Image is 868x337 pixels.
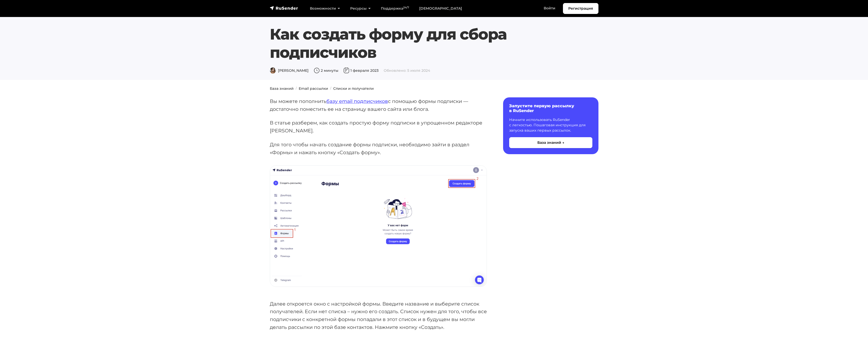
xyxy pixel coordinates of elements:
h6: Запустите первую рассылку в RuSender [509,103,592,113]
h1: Как создать форму для сбора подписчиков [270,25,598,62]
sup: 24/7 [403,6,409,9]
a: Регистрация [563,3,598,14]
a: Войти [539,3,560,13]
a: Email рассылки [299,86,328,91]
span: Обновлено: 5 июля 2024 [384,68,430,73]
p: В статье разберем, как создать простую форму подписки в упрощенном редакторе [PERSON_NAME]. [270,119,487,134]
span: [PERSON_NAME] [270,68,309,73]
a: Списки и получатели [333,86,374,91]
a: Поддержка24/7 [376,3,414,14]
a: базу email подписчиков [326,98,388,104]
p: Для того чтобы начать создание формы подписки, необходимо зайти в раздел «Формы» и нажать кнопку ... [270,141,487,156]
a: База знаний [270,86,294,91]
a: Возможности [305,3,345,14]
a: [DEMOGRAPHIC_DATA] [414,3,467,14]
img: Дата публикации [343,67,349,74]
a: Ресурсы [345,3,376,14]
span: 1 февраля 2023 [343,68,379,73]
button: База знаний → [509,137,592,148]
a: Запустите первую рассылку в RuSender Начните использовать RuSender с легкостью. Пошаговая инструк... [503,97,598,154]
nav: breadcrumb [267,86,601,91]
img: RuSender [270,6,298,11]
p: Далее откроется окно с настройкой формы. Введите название и выберите список получателей. Если нет... [270,300,487,331]
span: 2 минуты [314,68,338,73]
img: Создание формы [270,166,487,286]
p: Начните использовать RuSender с легкостью. Пошаговая инструкция для запуска ваших первых рассылок. [509,117,592,133]
img: Время чтения [314,67,320,74]
p: Вы можете пополнить с помощью формы подписки — достаточно поместить ее на страницу вашего сайта и... [270,97,487,113]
